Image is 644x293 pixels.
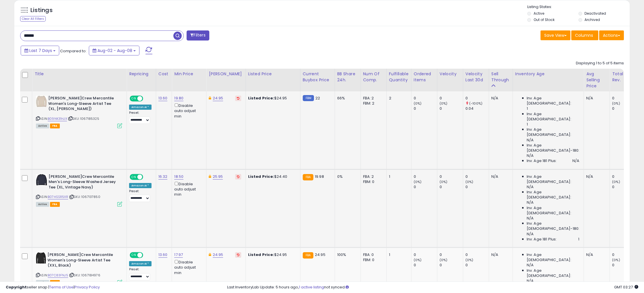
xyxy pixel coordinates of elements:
div: Listed Price [248,71,298,77]
div: 0 [440,184,463,190]
div: $24.40 [248,174,296,179]
h5: Listings [30,6,53,14]
div: 0 [612,263,635,268]
div: Amazon AI * [129,183,152,188]
div: Preset: [129,267,152,280]
span: | SKU: 1067184976 [69,273,100,277]
div: 0 [465,96,489,101]
img: 31d4uPneDjL._SL40_.jpg [36,174,47,186]
small: FBA [303,174,313,180]
div: Clear All Filters [20,16,46,22]
i: Revert to store-level Dynamic Max Price [237,175,239,178]
div: N/A [586,174,605,179]
div: Cost [158,71,170,77]
span: 1 [578,237,579,242]
div: Last InventoryLab Update: 5 hours ago, not synced. [227,285,638,290]
span: 1 [527,106,528,111]
div: FBA: 0 [363,252,382,257]
div: 0 [414,263,437,268]
a: 24.95 [213,95,223,101]
div: 0 [612,106,635,111]
span: | SKU: 1067137850 [69,194,100,199]
div: FBA: 2 [363,174,382,179]
span: FBA [50,124,60,128]
small: FBM [303,95,314,101]
span: Aug-02 - Aug-08 [97,48,132,53]
div: Velocity Last 30d [465,71,486,83]
div: Title [34,71,124,77]
div: Num of Comp. [363,71,384,83]
div: 0 [440,252,463,257]
span: 2025-08-17 03:27 GMT [614,284,638,290]
span: Inv. Age [DEMOGRAPHIC_DATA]: [527,127,579,137]
b: Listed Price: [248,252,274,257]
span: N/A [527,263,534,268]
small: (0%) [414,180,422,184]
a: 17.97 [174,252,183,258]
span: OFF [142,96,152,101]
div: 0 [414,96,437,101]
div: Displaying 1 to 5 of 5 items [576,61,624,66]
span: N/A [527,184,534,190]
small: (0%) [612,180,620,184]
a: 13.60 [158,252,168,258]
div: FBA: 2 [363,96,382,101]
span: Columns [575,32,593,38]
button: Save View [540,30,570,40]
b: Listed Price: [248,95,274,101]
span: Inv. Age [DEMOGRAPHIC_DATA]: [527,268,579,278]
div: 0 [414,106,437,111]
span: | SKU: 1067185325 [68,116,99,121]
span: ON [130,96,137,101]
div: Preset: [129,189,152,202]
span: 19.98 [315,174,324,179]
button: Aug-02 - Aug-08 [89,46,139,55]
span: Inv. Age 181 Plus: [527,237,557,242]
div: 0 [414,174,437,179]
b: [PERSON_NAME]Crew Mercantile Men's Long-Sleeve Washed Jersey Tee (XL, Vintage Navy) [49,174,118,192]
div: Inventory Age [515,71,581,77]
a: 18.50 [174,174,183,180]
label: Archived [584,17,600,22]
span: Inv. Age [DEMOGRAPHIC_DATA]-180: [527,143,579,153]
small: (0%) [440,180,448,184]
button: Columns [571,30,598,40]
div: BB Share 24h. [337,71,358,83]
div: 66% [337,96,356,101]
span: Inv. Age [DEMOGRAPHIC_DATA]: [527,190,579,200]
div: 0 [440,263,463,268]
div: Disable auto adjust min [174,181,202,197]
div: 0 [465,263,489,268]
small: (0%) [465,258,474,262]
button: Actions [599,30,624,40]
small: (0%) [440,101,448,106]
span: Inv. Age [DEMOGRAPHIC_DATA]: [527,111,579,122]
div: Repricing [129,71,154,77]
span: All listings currently available for purchase on Amazon [36,124,49,128]
div: Velocity [440,71,461,77]
a: 25.95 [213,174,223,180]
div: N/A [491,174,508,179]
div: Amazon AI * [129,105,152,110]
div: 0 [414,184,437,190]
div: 0% [337,174,356,179]
div: ASIN: [36,174,122,206]
a: 19.80 [174,95,183,101]
small: (0%) [612,101,620,106]
button: Last 7 Days [21,46,59,55]
div: Sell Through [491,71,510,83]
span: N/A [527,216,534,221]
a: 16.32 [158,174,168,180]
div: N/A [586,96,605,101]
span: OFF [142,253,152,258]
img: 41RJzRf0wOL._SL40_.jpg [36,96,47,107]
a: B07C83FNJ5 [48,273,68,278]
div: 0 [440,106,463,111]
small: (0%) [440,258,448,262]
div: N/A [491,252,508,257]
a: 13.60 [158,95,168,101]
div: Preset: [129,111,152,124]
a: 1 active listing [299,284,324,290]
div: 0 [612,96,635,101]
span: Last 7 Days [29,48,52,53]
